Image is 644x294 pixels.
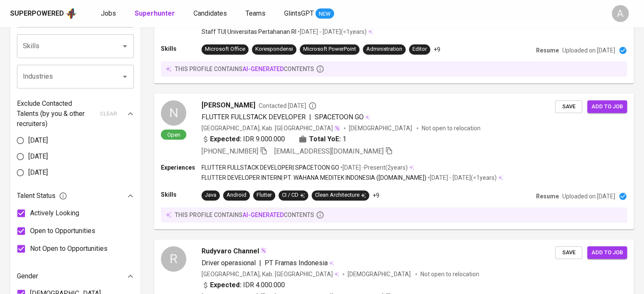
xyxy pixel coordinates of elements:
[202,259,256,267] span: Driver operasional
[259,102,317,110] span: Contacted [DATE]
[559,102,578,112] span: Save
[536,192,559,201] p: Resume
[349,124,413,132] span: [DEMOGRAPHIC_DATA]
[315,10,334,18] span: NEW
[612,5,629,22] div: A
[227,191,246,199] div: Android
[339,163,408,172] p: • [DATE] - Present ( 2 years )
[28,151,48,162] span: [DATE]
[202,147,258,155] span: [PHONE_NUMBER]
[260,247,267,254] img: magic_wand.svg
[66,7,77,20] img: app logo
[193,8,229,19] a: Candidates
[202,270,339,278] div: [GEOGRAPHIC_DATA], Kab. [GEOGRAPHIC_DATA]
[284,8,334,19] a: GlintsGPT NEW
[274,147,384,155] span: [EMAIL_ADDRESS][DOMAIN_NAME]
[587,100,627,113] button: Add to job
[202,134,285,144] div: IDR 9.000.000
[161,100,186,126] div: N
[17,271,38,281] p: Gender
[334,125,340,132] img: magic_wand.svg
[202,27,296,36] p: Staff TU | Universitas Pertahanan RI
[205,45,245,53] div: Microsoft Office
[591,248,623,258] span: Add to job
[420,270,479,278] p: Not open to relocation
[161,163,202,172] p: Experiences
[373,191,379,200] p: +9
[315,113,364,121] span: SPACETOON GO
[210,134,241,144] b: Expected:
[164,131,184,138] span: Open
[175,65,314,73] p: this profile contains contents
[17,99,95,129] p: Exclude Contacted Talents (by you & other recruiters)
[412,45,427,53] div: Editor
[591,102,623,112] span: Add to job
[243,212,284,218] span: AI-generated
[17,191,67,201] span: Talent Status
[434,45,440,54] p: +9
[30,244,108,254] span: Not Open to Opportunities
[259,258,261,268] span: |
[161,44,202,53] p: Skills
[30,226,95,236] span: Open to Opportunities
[202,113,306,121] span: FLUTTER FULLSTACK DEVELOPER
[175,211,314,219] p: this profile contains contents
[343,134,346,144] span: 1
[315,191,366,199] div: Clean Architecture
[257,191,272,199] div: Flutter
[426,173,497,182] p: • [DATE] - [DATE] ( <1 years )
[555,100,582,113] button: Save
[28,135,48,146] span: [DATE]
[135,8,177,19] a: Superhunter
[202,100,255,110] span: [PERSON_NAME]
[536,46,559,55] p: Resume
[309,134,341,144] b: Total YoE:
[28,168,48,178] span: [DATE]
[562,46,615,55] p: Uploaded on [DATE]
[202,280,285,290] div: IDR 4.000.000
[202,163,339,172] p: FLUTTER FULLSTACK DEVELOPER | SPACETOON GO
[255,45,293,53] div: Korespondensi
[282,191,305,199] div: CI / CD
[10,7,77,20] a: Superpoweredapp logo
[246,9,265,17] span: Teams
[284,9,314,17] span: GlintsGPT
[101,8,118,19] a: Jobs
[555,246,582,259] button: Save
[243,66,284,72] span: AI-generated
[17,268,134,285] div: Gender
[265,259,328,267] span: PT Framas Indonesia
[205,191,216,199] div: Java
[202,246,259,256] span: Rudyvaro Channel
[348,270,412,278] span: [DEMOGRAPHIC_DATA]
[366,45,402,53] div: Administration
[17,187,134,204] div: Talent Status
[193,9,227,17] span: Candidates
[119,40,131,52] button: Open
[587,246,627,259] button: Add to job
[559,248,578,258] span: Save
[296,27,367,36] p: • [DATE] - [DATE] ( <1 years )
[210,280,241,290] b: Expected:
[17,99,134,129] div: Exclude Contacted Talents (by you & other recruiters)clear
[202,124,340,132] div: [GEOGRAPHIC_DATA], Kab. [GEOGRAPHIC_DATA]
[202,173,426,182] p: FLUTTER DEVELOPER INTERN | PT. WAHANA MEDITEK INDONESIA ([DOMAIN_NAME])
[309,112,311,122] span: |
[10,9,64,19] div: Superpowered
[119,71,131,82] button: Open
[562,192,615,201] p: Uploaded on [DATE]
[135,9,175,17] b: Superhunter
[161,246,186,272] div: R
[101,9,116,17] span: Jobs
[422,124,481,132] p: Not open to relocation
[154,93,634,229] a: NOpen[PERSON_NAME]Contacted [DATE]FLUTTER FULLSTACK DEVELOPER|SPACETOON GO[GEOGRAPHIC_DATA], Kab....
[30,208,79,218] span: Actively Looking
[246,8,267,19] a: Teams
[161,190,202,199] p: Skills
[303,45,356,53] div: Microsoft PowerPoint
[308,102,317,110] svg: By Batam recruiter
